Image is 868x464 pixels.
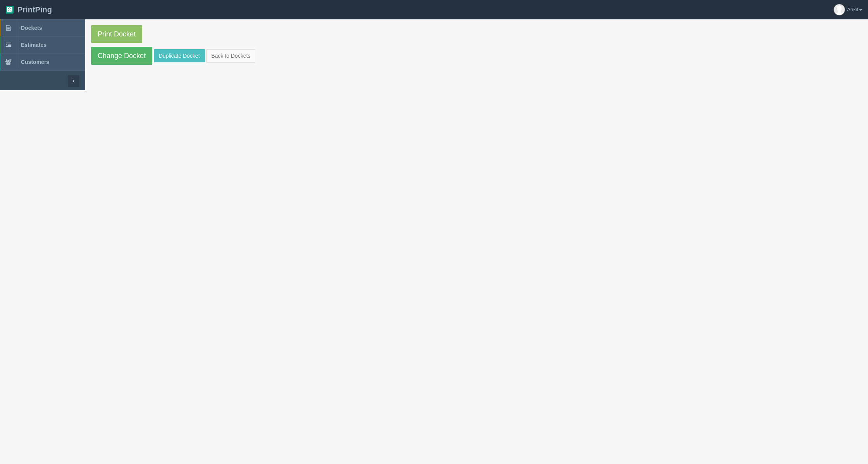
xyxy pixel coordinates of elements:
[21,25,42,31] span: Dockets
[834,4,845,15] img: avatar_default-7531ab5dedf162e01f1e0bb0964e6a185e93c5c22dfe317fb01d7f8cd2b1632c.jpg
[91,25,142,43] a: Print Docket
[21,59,49,65] span: Customers
[154,49,205,62] a: Duplicate Docket
[206,49,255,62] a: Back to Dockets
[21,42,46,48] span: Estimates
[6,6,14,14] img: logo-3e63b451c926e2ac314895c53de4908e5d424f24456219fb08d385ab2e579770.png
[91,47,152,65] a: Change Docket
